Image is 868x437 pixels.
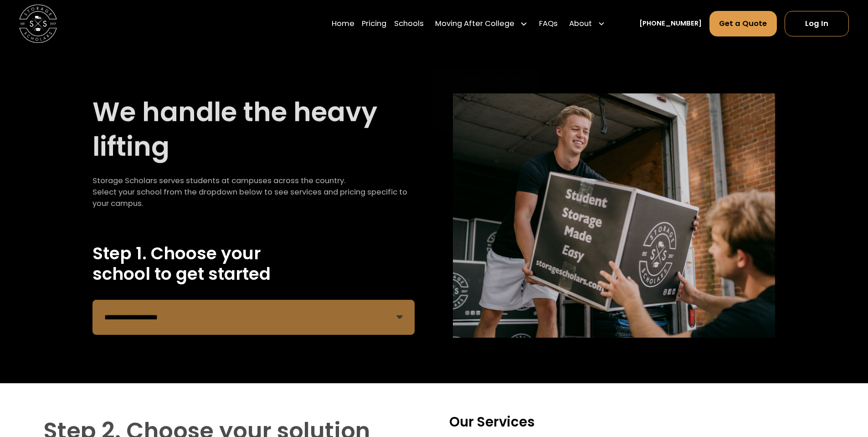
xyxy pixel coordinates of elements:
[435,18,514,30] div: Moving After College
[394,10,424,37] a: Schools
[709,11,777,36] a: Get a Quote
[362,10,386,37] a: Pricing
[19,5,57,42] img: Storage Scholars main logo
[435,89,534,108] a: Post Grad Moving
[565,10,609,37] div: About
[569,18,592,30] div: About
[453,93,775,338] img: storage scholar
[435,70,534,89] a: Commercial Moving
[639,19,702,29] a: [PHONE_NUMBER]
[92,300,415,335] form: Remind Form
[431,10,532,37] div: Moving After College
[92,95,415,164] h1: We handle the heavy lifting
[539,10,558,37] a: FAQs
[785,11,849,36] a: Log In
[92,175,415,210] div: Storage Scholars serves students at campuses across the country. Select your school from the drop...
[449,413,825,431] h3: Our Services
[332,10,354,37] a: Home
[435,108,534,127] a: Get a Quote
[19,5,57,42] a: home
[431,66,538,130] nav: Moving After College
[92,243,415,284] h2: Step 1. Choose your school to get started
